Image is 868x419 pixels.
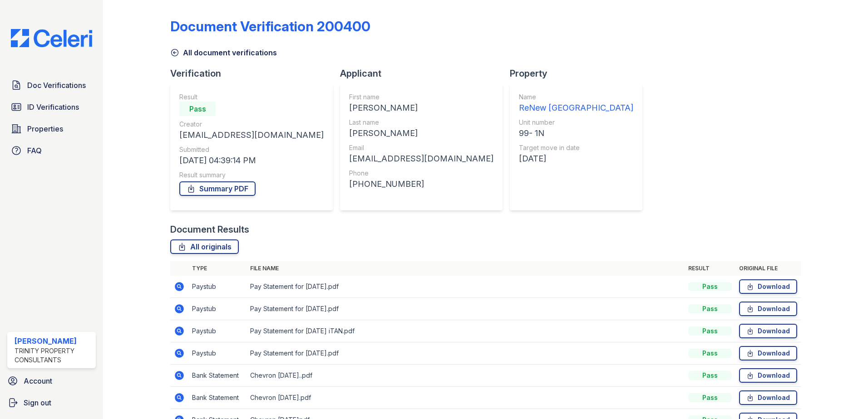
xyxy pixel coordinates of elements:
[247,365,685,387] td: Chevron [DATE]..pdf
[349,143,493,152] div: Email
[519,102,633,114] div: ReNew [GEOGRAPHIC_DATA]
[739,368,797,383] a: Download
[188,261,247,276] th: Type
[739,324,797,338] a: Download
[688,371,732,380] div: Pass
[519,93,633,114] a: Name ReNew [GEOGRAPHIC_DATA]
[510,67,650,80] div: Property
[247,342,685,365] td: Pay Statement for [DATE].pdf
[247,276,685,298] td: Pay Statement for [DATE].pdf
[27,102,79,112] span: ID Verifications
[688,304,732,313] div: Pass
[188,387,247,409] td: Bank Statement
[24,375,52,386] span: Account
[349,118,493,127] div: Last name
[519,118,633,127] div: Unit number
[7,98,96,116] a: ID Verifications
[4,29,99,47] img: CE_Logo_Blue-a8612792a0a2168367f1c8372b55b34899dd931a85d93a1a3d3e32e68fde9ad4.png
[27,80,86,91] span: Doc Verifications
[188,298,247,320] td: Paystub
[7,141,96,160] a: FAQ
[170,18,370,34] div: Document Verification 200400
[7,76,96,94] a: Doc Verifications
[688,393,732,402] div: Pass
[170,239,239,254] a: All originals
[179,171,324,180] div: Result summary
[519,143,633,152] div: Target move in date
[739,279,797,294] a: Download
[685,261,735,276] th: Result
[179,93,324,102] div: Result
[7,120,96,138] a: Properties
[735,261,801,276] th: Original file
[188,342,247,365] td: Paystub
[247,387,685,409] td: Chevron [DATE].pdf
[27,123,63,134] span: Properties
[179,181,256,196] a: Summary PDF
[349,152,493,165] div: [EMAIL_ADDRESS][DOMAIN_NAME]
[688,282,732,291] div: Pass
[349,127,493,140] div: [PERSON_NAME]
[179,145,324,154] div: Submitted
[15,336,92,346] div: [PERSON_NAME]
[349,93,493,102] div: First name
[188,365,247,387] td: Bank Statement
[739,346,797,361] a: Download
[170,223,249,236] div: Document Results
[247,298,685,320] td: Pay Statement for [DATE].pdf
[170,47,277,58] a: All document verifications
[179,129,324,141] div: [EMAIL_ADDRESS][DOMAIN_NAME]
[188,276,247,298] td: Paystub
[519,127,633,140] div: 99- 1N
[349,178,493,190] div: [PHONE_NUMBER]
[179,120,324,129] div: Creator
[349,169,493,178] div: Phone
[688,326,732,336] div: Pass
[519,93,633,102] div: Name
[179,154,324,167] div: [DATE] 04:39:14 PM
[688,349,732,358] div: Pass
[349,102,493,114] div: [PERSON_NAME]
[4,372,99,390] a: Account
[188,320,247,342] td: Paystub
[247,261,685,276] th: File name
[15,346,92,365] div: Trinity Property Consultants
[179,102,216,116] div: Pass
[739,390,797,405] a: Download
[739,302,797,316] a: Download
[170,67,340,80] div: Verification
[340,67,510,80] div: Applicant
[24,397,51,408] span: Sign out
[247,320,685,342] td: Pay Statement for [DATE] iTAN.pdf
[27,145,42,156] span: FAQ
[830,383,859,410] iframe: chat widget
[4,394,99,412] a: Sign out
[519,152,633,165] div: [DATE]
